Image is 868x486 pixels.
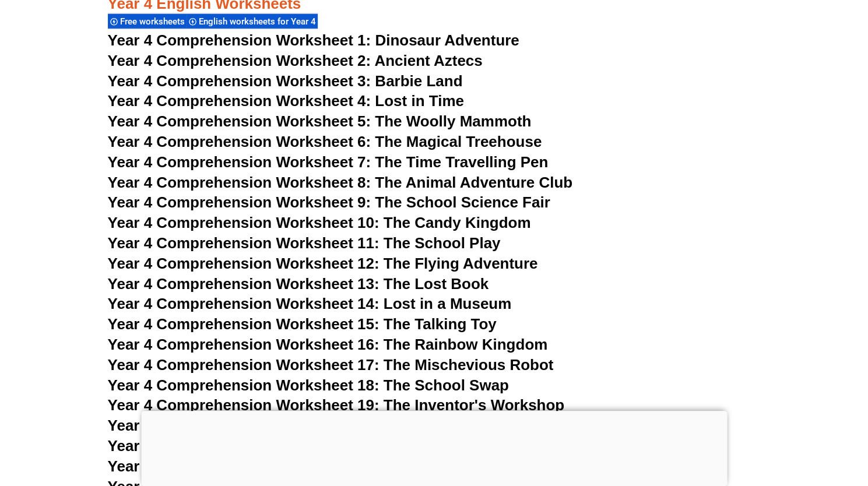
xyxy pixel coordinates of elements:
[108,13,187,29] div: Free worksheets
[108,255,538,272] a: Year 4 Comprehension Worksheet 12: The Flying Adventure
[108,457,252,475] span: Year 4 Worksheet 2:
[108,275,489,293] a: Year 4 Comprehension Worksheet 13: The Lost Book
[108,356,554,374] a: Year 4 Comprehension Worksheet 17: The Mischevious Robot
[108,396,565,414] a: Year 4 Comprehension Worksheet 19: The Inventor's Workshop
[108,174,573,191] a: Year 4 Comprehension Worksheet 8: The Animal Adventure Club
[108,52,483,69] a: Year 4 Comprehension Worksheet 2: Ancient Aztecs
[108,234,501,252] a: Year 4 Comprehension Worksheet 11: The School Play
[108,72,463,90] a: Year 4 Comprehension Worksheet 3: Barbie Land
[108,376,509,394] a: Year 4 Comprehension Worksheet 18: The School Swap
[108,295,512,312] a: Year 4 Comprehension Worksheet 14: Lost in a Museum
[108,457,293,475] a: Year 4 Worksheet 2:Verbs
[108,133,542,150] a: Year 4 Comprehension Worksheet 6: The Magical Treehouse
[108,315,497,333] a: Year 4 Comprehension Worksheet 15: The Talking Toy
[187,13,318,29] div: English worksheets for Year 4
[108,214,531,231] a: Year 4 Comprehension Worksheet 10: The Candy Kingdom
[375,31,519,49] span: Dinosaur Adventure
[108,417,556,434] a: Year 4 Comprehension Worksheet 20: The Soccer Tournament
[108,92,464,110] a: Year 4 Comprehension Worksheet 4: Lost in Time
[141,411,727,483] iframe: Advertisement
[199,16,319,27] span: English worksheets for Year 4
[120,16,188,27] span: Free worksheets
[108,437,298,455] a: Year 4 Worksheet 1:Nouns
[108,112,532,130] a: Year 4 Comprehension Worksheet 5: The Woolly Mammoth
[108,336,548,353] a: Year 4 Comprehension Worksheet 16: The Rainbow Kingdom
[674,354,868,486] iframe: Chat Widget
[108,193,550,211] a: Year 4 Comprehension Worksheet 9: The School Science Fair
[108,153,549,171] a: Year 4 Comprehension Worksheet 7: The Time Travelling Pen
[108,31,371,49] span: Year 4 Comprehension Worksheet 1:
[108,437,252,455] span: Year 4 Worksheet 1:
[108,31,519,49] a: Year 4 Comprehension Worksheet 1: Dinosaur Adventure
